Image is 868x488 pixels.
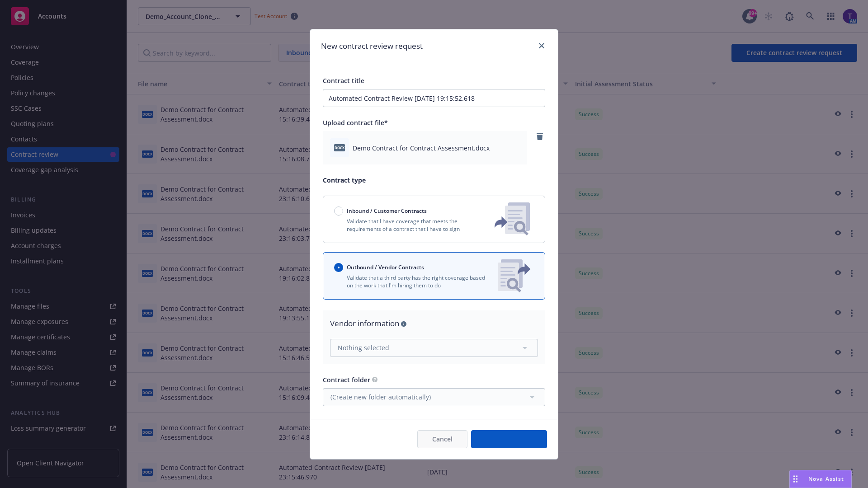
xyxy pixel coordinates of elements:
span: Outbound / Vendor Contracts [347,263,424,271]
span: Demo Contract for Contract Assessment.docx [353,143,490,153]
span: Contract title [323,76,364,85]
span: Cancel [432,435,453,443]
a: close [536,40,547,51]
button: Outbound / Vendor ContractsValidate that a third party has the right coverage based on the work t... [323,252,545,300]
div: Drag to move [790,470,801,488]
span: Inbound / Customer Contracts [347,207,427,215]
p: Validate that a third party has the right coverage based on the work that I'm hiring them to do [334,274,491,289]
button: Create request [471,430,547,448]
div: Vendor information [330,318,538,329]
span: (Create new folder automatically) [330,392,431,402]
input: Enter a title for this contract [323,89,545,107]
span: Create request [486,435,532,443]
button: Cancel [417,430,467,448]
p: Contract type [323,175,545,185]
input: Outbound / Vendor Contracts [334,263,343,272]
button: Inbound / Customer ContractsValidate that I have coverage that meets the requirements of a contra... [323,196,545,243]
h1: New contract review request [321,40,423,52]
input: Inbound / Customer Contracts [334,206,343,216]
button: Nova Assist [789,470,852,488]
span: docx [334,144,345,151]
span: Nothing selected [338,343,389,352]
button: (Create new folder automatically) [323,388,545,406]
p: Validate that I have coverage that meets the requirements of a contract that I have to sign [334,217,480,233]
span: Nova Assist [808,475,844,483]
span: Upload contract file* [323,118,388,127]
a: remove [534,131,545,142]
button: Nothing selected [330,339,538,357]
span: Contract folder [323,375,370,384]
